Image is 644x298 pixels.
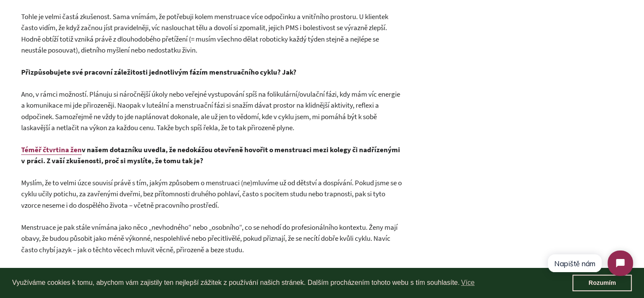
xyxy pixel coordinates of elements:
iframe: Tidio Chat [540,243,640,283]
a: Téměř čtvrtina žen [21,145,82,155]
span: Myslím, že to velmi úzce souvisí právě s tím, jakým způsobem o menstruaci (ne)mluvíme už od dětst... [21,178,402,210]
span: Tohle je velmi častá zkušenost. Sama vnímám, že potřebuji kolem menstruace více odpočinku a vnitř... [21,12,388,55]
a: learn more about cookies [460,276,476,289]
strong: v našem dotazníku uvedla, že nedokážou otevřeně hovořit o menstruaci mezi kolegy či nadřízenými v... [21,145,400,166]
span: Ano, v rámci možností. Plánuju si náročnější úkoly nebo veřejné vystupování spíš na folikulární/o... [21,89,400,133]
strong: Přizpůsobujete své pracovní záležitosti jednotlivým fázím menstruačního cyklu? Jak? [21,67,296,77]
span: Menstruace je pak stále vnímána jako něco „nevhodného“ nebo „osobního“, co se nehodí do profesion... [21,223,398,254]
span: Využíváme cookies k tomu, abychom vám zajistily ten nejlepší zážitek z používání našich stránek. ... [12,276,572,289]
